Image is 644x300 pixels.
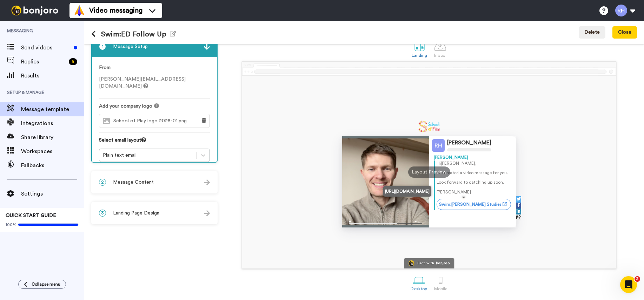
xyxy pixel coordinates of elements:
[99,64,111,71] label: From
[432,139,445,152] img: Profile Image
[437,179,512,185] p: Look forward to catching up soon.
[434,286,447,291] div: Mobile
[113,210,159,217] span: Landing Page Design
[204,44,210,50] img: arrow.svg
[620,276,637,293] iframe: Intercom live chat
[612,26,637,39] button: Close
[89,6,142,15] span: Video messaging
[447,139,491,146] div: [PERSON_NAME]
[6,213,56,218] span: QUICK START GUIDE
[342,217,429,227] img: player-controls-full.svg
[69,58,77,65] div: 5
[21,105,84,114] span: Message template
[32,281,60,287] span: Collapse menu
[91,171,218,193] div: 2Message Content
[437,189,512,195] p: [PERSON_NAME]
[113,179,154,186] span: Message Content
[21,119,84,128] span: Integrations
[437,161,512,166] p: Hi [PERSON_NAME] ,
[74,5,85,16] img: vm-color.svg
[434,155,512,161] div: [PERSON_NAME]
[21,43,71,52] span: Send videos
[409,260,414,266] img: Bonjoro Logo
[412,53,427,58] div: Landing
[113,43,148,50] span: Message Setup
[431,271,451,295] a: Mobile
[204,179,210,185] img: arrow.svg
[408,166,450,178] div: Layout Preview
[385,189,430,193] small: [URL][DOMAIN_NAME]
[21,71,84,80] span: Results
[18,280,66,289] button: Collapse menu
[99,137,210,149] div: Select email layout
[21,161,84,170] span: Fallbacks
[99,179,106,186] span: 2
[408,37,431,61] a: Landing
[436,261,450,265] div: bonjoro
[431,37,450,61] a: Inbox
[8,6,61,15] img: bj-logo-header-white.svg
[21,147,84,156] span: Workspaces
[91,30,176,38] h1: Swim:ED Follow Up
[99,77,186,89] span: [PERSON_NAME][EMAIL_ADDRESS][DOMAIN_NAME]
[434,53,446,58] div: Inbox
[113,118,190,124] span: School of Play logo 2025-01.png
[6,222,16,227] span: 100%
[21,190,84,198] span: Settings
[437,170,512,176] p: I’ve created a video message for you.
[91,202,218,224] div: 3Landing Page Design
[417,261,434,265] div: Sent with
[99,210,106,217] span: 3
[579,26,605,39] button: Delete
[103,152,193,159] div: Plain text email
[99,103,152,110] span: Add your company logo
[418,120,440,133] img: 1520af5f-f41c-4aa1-a259-d5031c1f96ed
[204,210,210,216] img: arrow.svg
[21,57,66,66] span: Replies
[437,199,511,210] a: Swim:[PERSON_NAME] Studies
[21,133,84,142] span: Share library
[411,286,427,291] div: Desktop
[635,276,640,282] span: 2
[99,43,106,50] span: 1
[407,271,431,295] a: Desktop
